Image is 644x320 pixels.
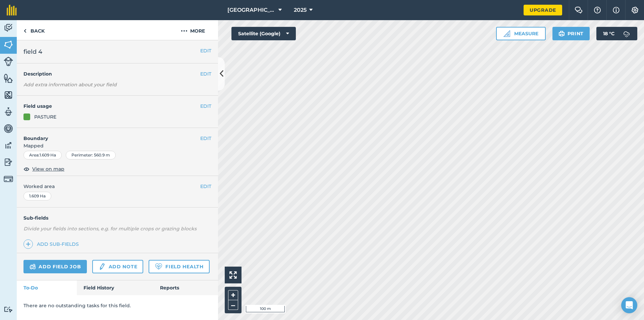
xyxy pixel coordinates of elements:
img: A cog icon [631,7,639,13]
span: [GEOGRAPHIC_DATA] [227,6,276,14]
img: svg+xml;base64,PD94bWwgdmVyc2lvbj0iMS4wIiBlbmNvZGluZz0idXRmLTgiPz4KPCEtLSBHZW5lcmF0b3I6IEFkb2JlIE... [4,157,13,167]
img: svg+xml;base64,PD94bWwgdmVyc2lvbj0iMS4wIiBlbmNvZGluZz0idXRmLTgiPz4KPCEtLSBHZW5lcmF0b3I6IEFkb2JlIE... [4,107,13,117]
h4: Boundary [17,128,200,142]
div: 1.609 Ha [23,192,51,200]
button: EDIT [200,47,211,54]
span: View on map [32,165,64,173]
img: svg+xml;base64,PHN2ZyB4bWxucz0iaHR0cDovL3d3dy53My5vcmcvMjAwMC9zdmciIHdpZHRoPSIxNyIgaGVpZ2h0PSIxNy... [613,6,620,14]
img: svg+xml;base64,PHN2ZyB4bWxucz0iaHR0cDovL3d3dy53My5vcmcvMjAwMC9zdmciIHdpZHRoPSIxOSIgaGVpZ2h0PSIyNC... [558,30,565,38]
h4: Description [23,70,211,78]
button: Print [552,27,590,40]
em: Add extra information about your field [23,82,117,88]
img: A question mark icon [593,7,601,13]
img: svg+xml;base64,PHN2ZyB4bWxucz0iaHR0cDovL3d3dy53My5vcmcvMjAwMC9zdmciIHdpZHRoPSIxOCIgaGVpZ2h0PSIyNC... [23,165,30,173]
img: svg+xml;base64,PD94bWwgdmVyc2lvbj0iMS4wIiBlbmNvZGluZz0idXRmLTgiPz4KPCEtLSBHZW5lcmF0b3I6IEFkb2JlIE... [30,263,36,271]
img: svg+xml;base64,PHN2ZyB4bWxucz0iaHR0cDovL3d3dy53My5vcmcvMjAwMC9zdmciIHdpZHRoPSIxNCIgaGVpZ2h0PSIyNC... [26,240,31,248]
img: svg+xml;base64,PD94bWwgdmVyc2lvbj0iMS4wIiBlbmNvZGluZz0idXRmLTgiPz4KPCEtLSBHZW5lcmF0b3I6IEFkb2JlIE... [4,23,13,33]
img: svg+xml;base64,PHN2ZyB4bWxucz0iaHR0cDovL3d3dy53My5vcmcvMjAwMC9zdmciIHdpZHRoPSI1NiIgaGVpZ2h0PSI2MC... [4,40,13,50]
span: 18 ° C [603,27,614,40]
em: Divide your fields into sections, e.g. for multiple crops or grazing blocks [23,226,197,232]
img: svg+xml;base64,PD94bWwgdmVyc2lvbj0iMS4wIiBlbmNvZGluZz0idXRmLTgiPz4KPCEtLSBHZW5lcmF0b3I6IEFkb2JlIE... [4,174,13,184]
img: Ruler icon [503,30,510,37]
button: Satellite (Google) [231,27,296,40]
img: svg+xml;base64,PHN2ZyB4bWxucz0iaHR0cDovL3d3dy53My5vcmcvMjAwMC9zdmciIHdpZHRoPSI1NiIgaGVpZ2h0PSI2MC... [4,90,13,100]
p: There are no outstanding tasks for this field. [23,302,211,309]
a: Field History [77,280,153,295]
a: Add sub-fields [23,239,82,249]
a: To-Do [17,280,77,295]
button: Measure [496,27,546,40]
h4: Sub-fields [17,214,218,222]
h4: Field usage [23,102,200,110]
img: Two speech bubbles overlapping with the left bubble in the forefront [575,7,583,13]
img: svg+xml;base64,PD94bWwgdmVyc2lvbj0iMS4wIiBlbmNvZGluZz0idXRmLTgiPz4KPCEtLSBHZW5lcmF0b3I6IEFkb2JlIE... [4,306,13,313]
div: Perimeter : 560.9 m [66,151,116,159]
img: svg+xml;base64,PHN2ZyB4bWxucz0iaHR0cDovL3d3dy53My5vcmcvMjAwMC9zdmciIHdpZHRoPSIyMCIgaGVpZ2h0PSIyNC... [181,27,187,35]
div: Area : 1.609 Ha [23,151,62,159]
button: EDIT [200,70,211,78]
a: Add note [92,260,143,273]
button: + [228,290,238,300]
img: svg+xml;base64,PHN2ZyB4bWxucz0iaHR0cDovL3d3dy53My5vcmcvMjAwMC9zdmciIHdpZHRoPSI1NiIgaGVpZ2h0PSI2MC... [4,73,13,83]
img: svg+xml;base64,PD94bWwgdmVyc2lvbj0iMS4wIiBlbmNvZGluZz0idXRmLTgiPz4KPCEtLSBHZW5lcmF0b3I6IEFkb2JlIE... [4,57,13,66]
div: Open Intercom Messenger [621,297,637,313]
img: svg+xml;base64,PHN2ZyB4bWxucz0iaHR0cDovL3d3dy53My5vcmcvMjAwMC9zdmciIHdpZHRoPSI5IiBoZWlnaHQ9IjI0Ii... [23,27,26,35]
button: More [168,20,218,40]
span: Worked area [23,183,211,190]
button: EDIT [200,102,211,110]
span: Mapped [17,142,218,149]
a: Reports [153,280,218,295]
img: svg+xml;base64,PD94bWwgdmVyc2lvbj0iMS4wIiBlbmNvZGluZz0idXRmLTgiPz4KPCEtLSBHZW5lcmF0b3I6IEFkb2JlIE... [4,140,13,150]
button: – [228,300,238,310]
button: 18 °C [596,27,637,40]
img: svg+xml;base64,PD94bWwgdmVyc2lvbj0iMS4wIiBlbmNvZGluZz0idXRmLTgiPz4KPCEtLSBHZW5lcmF0b3I6IEFkb2JlIE... [620,27,633,40]
div: PASTURE [34,113,56,121]
a: Back [17,20,51,40]
button: EDIT [200,135,211,142]
a: Field Health [149,260,209,273]
img: svg+xml;base64,PD94bWwgdmVyc2lvbj0iMS4wIiBlbmNvZGluZz0idXRmLTgiPz4KPCEtLSBHZW5lcmF0b3I6IEFkb2JlIE... [4,124,13,134]
button: EDIT [200,183,211,190]
a: Upgrade [524,5,562,15]
img: fieldmargin Logo [7,5,17,15]
img: svg+xml;base64,PD94bWwgdmVyc2lvbj0iMS4wIiBlbmNvZGluZz0idXRmLTgiPz4KPCEtLSBHZW5lcmF0b3I6IEFkb2JlIE... [98,263,106,271]
button: View on map [23,165,64,173]
a: Add field job [23,260,87,273]
img: Four arrows, one pointing top left, one top right, one bottom right and the last bottom left [229,271,237,279]
span: 2025 [294,6,307,14]
span: field 4 [23,47,42,56]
